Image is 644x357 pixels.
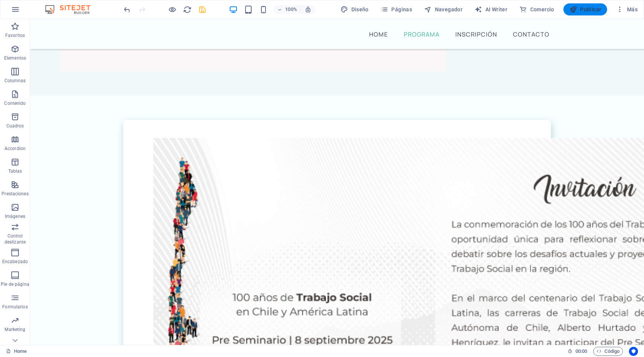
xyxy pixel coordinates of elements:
[629,347,638,356] button: Usercentrics
[519,6,554,13] span: Comercio
[381,6,412,13] span: Páginas
[183,5,192,14] button: reload
[421,3,465,15] button: Navegador
[5,213,25,219] p: Imágenes
[285,5,297,14] h6: 100%
[5,326,25,332] p: Marketing
[2,191,28,197] p: Prestaciones
[516,3,557,15] button: Comercio
[581,348,582,354] span: :
[424,6,462,13] span: Navegador
[198,5,207,14] i: Guardar (Ctrl+S)
[563,3,607,15] button: Publicar
[122,5,131,14] button: undo
[616,6,638,13] span: Más
[123,5,131,14] i: Deshacer: Cambiar texto (Ctrl+Z)
[6,347,27,356] a: Haz clic para cancelar la selección y doble clic para abrir páginas
[274,5,301,14] button: 100%
[2,259,28,265] p: Encabezado
[6,123,24,129] p: Cuadros
[4,55,26,61] p: Elementos
[568,347,588,356] h6: Tiempo de la sesión
[5,78,26,84] p: Columnas
[337,3,372,15] div: Diseño (Ctrl+Alt+Y)
[8,168,22,174] p: Tablas
[168,5,177,14] button: Haz clic para salir del modo de previsualización y seguir editando
[378,3,415,15] button: Páginas
[472,3,510,15] button: AI Writer
[337,3,372,15] button: Diseño
[340,6,369,13] span: Diseño
[198,5,207,14] button: save
[2,304,27,310] p: Formularios
[5,32,25,38] p: Favoritos
[597,347,620,356] span: Código
[613,3,641,15] button: Más
[475,6,507,13] span: AI Writer
[575,347,587,356] span: 00 00
[5,146,26,152] p: Accordion
[4,100,26,106] p: Contenido
[43,5,100,14] img: Editor Logo
[569,6,601,13] span: Publicar
[1,281,29,287] p: Pie de página
[183,5,192,14] i: Volver a cargar página
[593,347,623,356] button: Código
[305,6,311,13] i: Al redimensionar, ajustar el nivel de zoom automáticamente para ajustarse al dispositivo elegido.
